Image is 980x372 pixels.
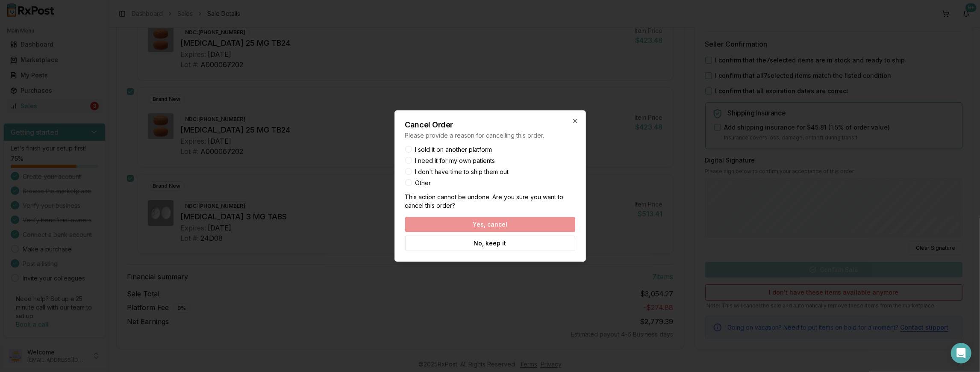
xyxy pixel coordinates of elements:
[405,236,575,251] button: No, keep it
[415,169,509,175] label: I don't have time to ship them out
[405,121,575,129] h2: Cancel Order
[405,131,575,140] p: Please provide a reason for cancelling this order.
[415,180,431,186] label: Other
[415,147,492,153] label: I sold it on another platform
[405,193,575,210] p: This action cannot be undone. Are you sure you want to cancel this order?
[415,158,495,164] label: I need it for my own patients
